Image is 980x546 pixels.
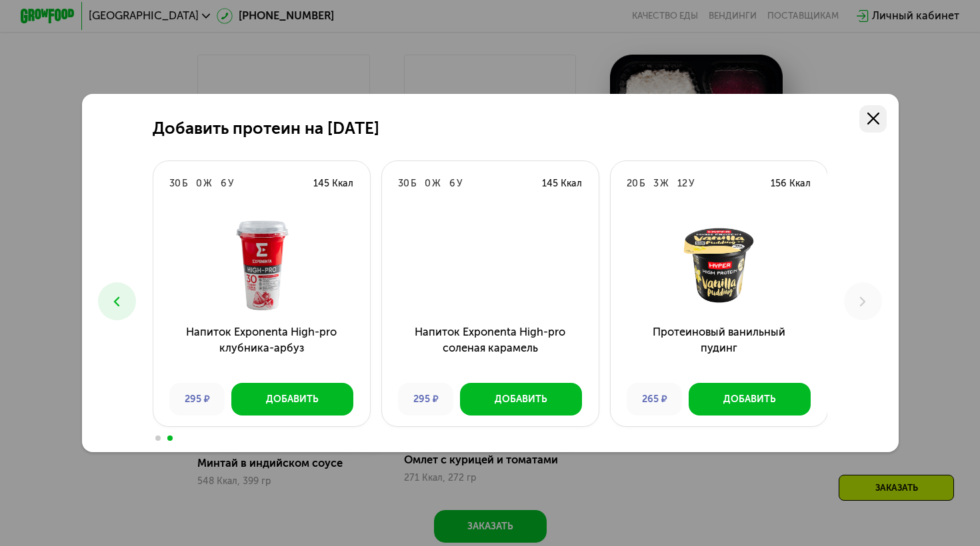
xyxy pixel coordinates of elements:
div: 295 ₽ [398,383,453,415]
div: Ж [432,177,441,190]
h3: Протеиновый ванильный пудинг [611,324,827,374]
div: Б [639,177,645,190]
div: У [228,177,234,190]
button: Добавить [689,383,811,415]
div: 265 ₽ [627,383,682,415]
div: Ж [203,177,212,190]
div: Б [411,177,417,190]
div: 6 [221,177,227,190]
div: 0 [425,177,431,190]
button: Добавить [231,383,353,415]
img: Протеиновый ванильный пудинг [621,218,816,313]
h3: Напиток Exponenta High-pro клубника-арбуз [153,324,370,374]
div: 295 ₽ [169,383,225,415]
div: 3 [653,177,659,190]
div: У [457,177,463,190]
div: 12 [677,177,687,190]
button: Добавить [460,383,582,415]
img: Напиток Exponenta High-pro соленая карамель [393,218,587,313]
div: 30 [169,177,181,190]
div: 145 Ккал [542,177,582,190]
h3: Напиток Exponenta High-pro соленая карамель [382,324,599,374]
div: 20 [627,177,638,190]
div: 145 Ккал [313,177,353,190]
div: 156 Ккал [771,177,811,190]
img: Напиток Exponenta High-pro клубника-арбуз [164,218,359,313]
div: 30 [398,177,409,190]
div: Добавить [266,393,319,406]
div: 0 [196,177,202,190]
div: Добавить [495,393,547,406]
div: 6 [449,177,455,190]
div: Добавить [723,393,776,406]
h2: Добавить протеин на [DATE] [153,119,379,138]
div: У [689,177,695,190]
div: Б [182,177,188,190]
div: Ж [660,177,669,190]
